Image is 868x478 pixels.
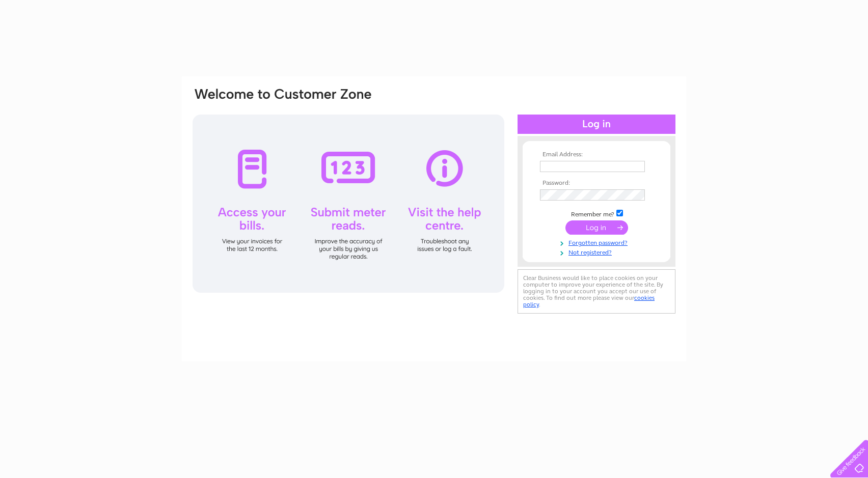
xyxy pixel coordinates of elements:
a: Forgotten password? [540,237,656,247]
th: Password: [537,180,656,187]
a: Not registered? [540,247,656,257]
div: Clear Business would like to place cookies on your computer to improve your experience of the sit... [518,269,675,314]
th: Email Address: [537,151,656,158]
td: Remember me? [537,208,656,218]
input: Submit [565,220,628,235]
a: cookies policy [523,294,655,308]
